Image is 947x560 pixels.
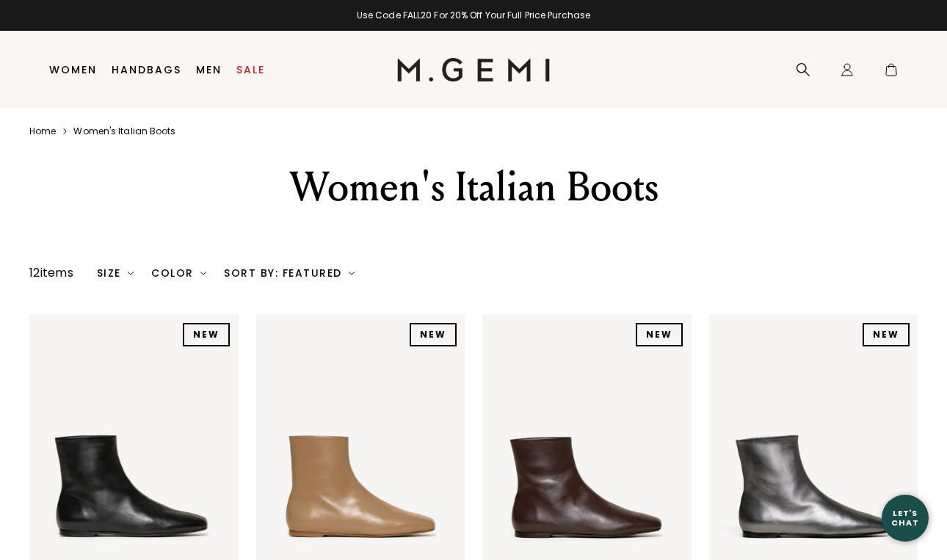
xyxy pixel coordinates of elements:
[200,270,206,276] img: chevron-down.svg
[183,323,230,346] div: NEW
[863,323,910,346] div: NEW
[397,58,551,81] img: M.Gemi
[224,267,355,279] div: Sort By: Featured
[151,267,206,279] div: Color
[410,323,457,346] div: NEW
[636,323,683,346] div: NEW
[112,64,181,76] a: Handbags
[236,64,265,76] a: Sale
[73,126,175,137] a: Women's italian boots
[128,270,134,276] img: chevron-down.svg
[49,64,97,76] a: Women
[349,270,355,276] img: chevron-down.svg
[196,64,222,76] a: Men
[29,264,73,282] div: 12 items
[201,161,746,214] div: Women's Italian Boots
[97,267,134,279] div: Size
[29,126,56,137] a: Home
[882,509,929,527] div: Let's Chat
